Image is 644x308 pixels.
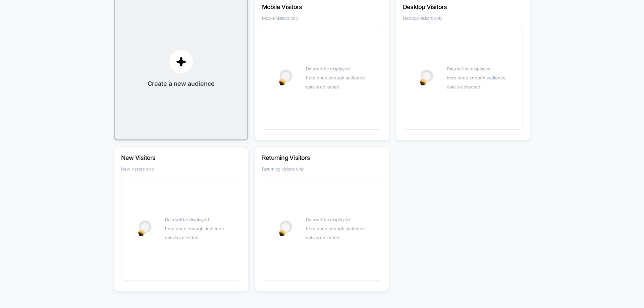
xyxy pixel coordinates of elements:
span: Returning visitors only [262,166,382,172]
img: plus [176,57,186,67]
div: Data will be displayed here once enough audience data is collected [306,64,365,91]
div: Data will be displayed here once enough audience data is collected [306,215,365,242]
p: New Visitors [121,154,223,161]
div: Data will be displayed here once enough audience data is collected [447,64,506,91]
span: Create a new audience [148,80,215,87]
span: Desktop visitors only [403,15,523,21]
p: Mobile Visitors [262,3,364,10]
span: Mobile visitors only [262,15,382,21]
span: New visitors only [121,166,241,172]
img: bulb [420,69,433,85]
img: bulb [279,220,292,236]
img: bulb [279,69,292,85]
div: Data will be displayed here once enough audience data is collected [165,215,224,242]
p: Desktop Visitors [403,3,505,10]
img: bulb [138,220,152,236]
p: Returning Visitors [262,154,364,161]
